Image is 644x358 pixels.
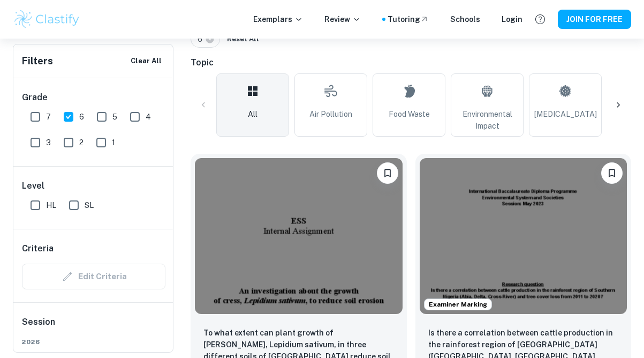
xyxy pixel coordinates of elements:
a: Login [502,13,522,25]
span: Environmental Impact [456,108,519,132]
h6: Grade [22,91,165,104]
p: Review [324,13,361,25]
h6: Filters [22,54,53,69]
span: Food Waste [389,108,430,120]
div: 6 [191,31,220,48]
span: Air Pollution [309,108,352,120]
span: 3 [46,137,51,148]
h6: Session [22,316,165,337]
button: Please log in to bookmark exemplars [377,162,398,184]
h6: Topic [191,56,631,69]
span: 6 [79,111,84,123]
span: 2 [79,137,84,148]
p: Exemplars [253,13,303,25]
button: Reset All [224,31,262,47]
span: [MEDICAL_DATA] [534,108,597,120]
h6: Level [22,180,165,192]
button: Please log in to bookmark exemplars [601,162,623,184]
span: 2026 [22,337,165,347]
button: Help and Feedback [531,10,549,28]
img: ESS IA example thumbnail: Is there a correlation between cattle pr [420,158,627,314]
span: 5 [112,111,117,123]
a: Tutoring [388,13,429,25]
img: ESS IA example thumbnail: To what extent can plant growth of cress [195,158,403,314]
h6: Criteria [22,242,54,255]
span: SL [85,199,94,211]
span: 7 [46,111,51,123]
span: All [248,108,257,120]
span: 6 [198,33,207,45]
span: 4 [146,111,151,123]
div: Criteria filters are unavailable when searching by topic [22,264,165,289]
span: HL [46,199,56,211]
span: Examiner Marking [425,300,491,309]
button: JOIN FOR FREE [558,10,631,29]
span: 1 [112,137,115,148]
img: Clastify logo [13,9,81,30]
a: Schools [450,13,480,25]
button: Clear All [128,53,164,69]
